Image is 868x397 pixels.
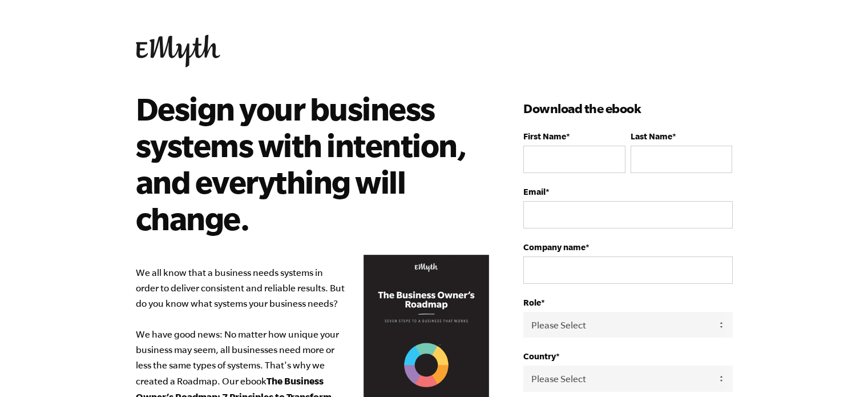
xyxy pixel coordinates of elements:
[523,99,732,118] h3: Download the ebook
[523,298,541,307] span: Role
[523,131,566,141] span: First Name
[523,242,586,252] span: Company name
[631,131,672,141] span: Last Name
[811,342,868,397] div: Widget de chat
[523,187,546,197] span: Email
[136,35,220,67] img: EMyth
[523,351,556,361] span: Country
[136,90,473,236] h2: Design your business systems with intention, and everything will change.
[811,342,868,397] iframe: Chat Widget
